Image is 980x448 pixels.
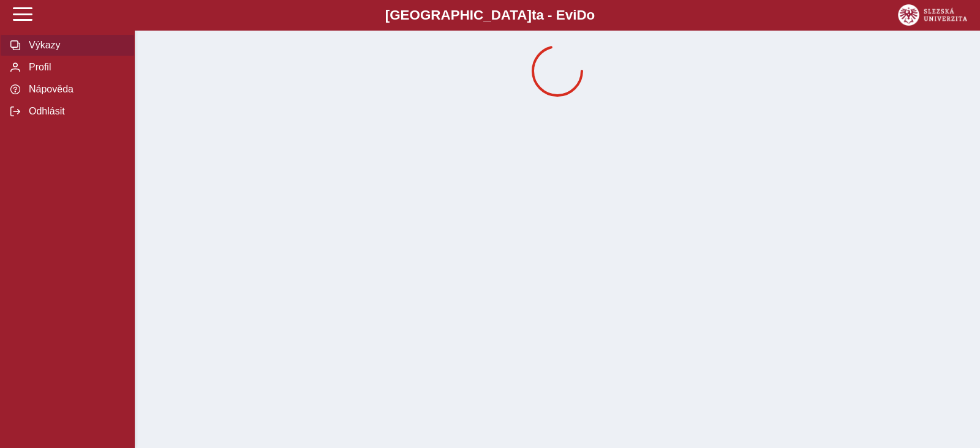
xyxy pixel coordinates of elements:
span: Odhlásit [25,106,124,117]
span: D [576,7,586,23]
span: Profil [25,62,124,73]
b: [GEOGRAPHIC_DATA] a - Evi [37,7,943,23]
span: o [587,7,595,23]
span: t [532,7,536,23]
span: Výkazy [25,40,124,51]
span: Nápověda [25,84,124,95]
img: logo_web_su.png [898,4,967,26]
